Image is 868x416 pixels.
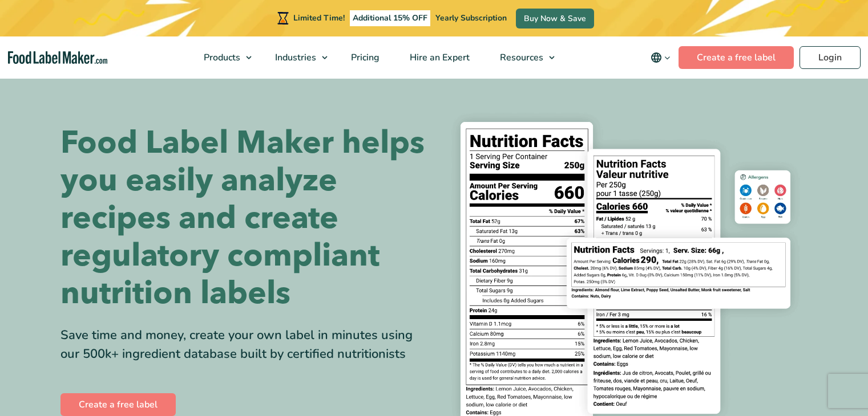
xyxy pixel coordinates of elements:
[800,46,861,69] a: Login
[60,124,426,312] h1: Food Label Maker helps you easily analyze recipes and create regulatory compliant nutrition labels
[679,46,794,69] a: Create a free label
[60,326,426,364] div: Save time and money, create your own label in minutes using our 500k+ ingredient database built b...
[336,36,392,79] a: Pricing
[189,36,257,79] a: Products
[272,51,317,64] span: Industries
[260,36,333,79] a: Industries
[350,10,430,26] span: Additional 15% OFF
[496,51,544,64] span: Resources
[485,36,560,79] a: Resources
[406,51,471,64] span: Hire an Expert
[293,13,345,23] span: Limited Time!
[60,393,176,416] a: Create a free label
[395,36,482,79] a: Hire an Expert
[516,9,594,28] a: Buy Now & Save
[348,51,381,64] span: Pricing
[435,13,507,23] span: Yearly Subscription
[200,51,241,64] span: Products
